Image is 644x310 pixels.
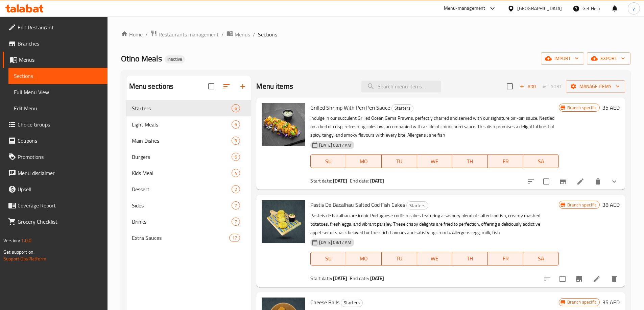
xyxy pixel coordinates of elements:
span: Pastis De Bacalhau Salted Cod Fish Cakes [310,200,405,210]
span: Add [519,83,537,90]
span: Inactive [165,56,185,62]
button: WE [417,154,453,168]
span: Sections [258,30,277,38]
span: Grocery Checklist [18,218,102,226]
button: show more [606,173,622,190]
button: MO [346,252,382,265]
span: Extra Sauces [132,234,230,242]
div: Kids Meal4 [126,165,251,181]
h6: 35 AED [602,103,620,112]
span: Select section first [539,81,566,92]
div: items [232,201,240,209]
span: Promotions [18,153,102,161]
span: SU [313,254,343,263]
a: Edit menu item [593,275,601,283]
a: Promotions [3,149,108,165]
span: 2 [232,186,240,193]
span: TU [384,157,414,166]
span: End date: [350,176,369,185]
svg: Show Choices [610,177,618,186]
a: Menu disclaimer [3,165,108,181]
span: Starters [132,104,232,112]
a: Coupons [3,133,108,149]
b: [DATE] [370,274,384,283]
a: Restaurants management [150,30,219,39]
button: SU [310,154,346,168]
button: Branch-specific-item [555,173,571,190]
span: Full Menu View [14,88,102,96]
span: SU [313,157,343,166]
a: Upsell [3,181,108,197]
button: TU [382,154,417,168]
button: SU [310,252,346,265]
div: Starters [341,299,363,307]
span: export [592,54,625,63]
button: sort-choices [523,173,539,190]
span: Restaurants management [159,30,219,38]
span: Select to update [555,272,570,286]
div: Light Meals [132,120,232,129]
span: Choice Groups [18,120,102,129]
li: / [253,30,255,38]
b: [DATE] [333,274,347,283]
span: Starters [407,202,428,209]
a: Edit Menu [8,100,108,116]
b: [DATE] [333,176,347,185]
span: SA [526,157,556,166]
span: 9 [232,138,240,144]
button: export [587,52,630,65]
span: y [633,5,635,12]
div: Drinks7 [126,214,251,230]
div: Dessert [132,185,232,193]
div: Burgers6 [126,149,251,165]
button: TU [382,252,417,265]
div: Starters [391,104,413,112]
button: Branch-specific-item [571,271,587,287]
button: Manage items [566,80,625,93]
span: Add item [517,81,539,92]
span: MO [349,254,379,263]
button: FR [488,252,523,265]
div: items [232,104,240,112]
span: WE [420,254,450,263]
span: [DATE] 09:17 AM [316,239,354,246]
span: Coverage Report [18,201,102,209]
div: [GEOGRAPHIC_DATA] [517,5,562,12]
div: items [232,169,240,177]
span: Sections [14,72,102,80]
li: / [221,30,224,38]
a: Sections [8,68,108,84]
span: Select section [503,79,517,93]
div: Sides [132,201,232,209]
img: Pastis De Bacalhau Salted Cod Fish Cakes [262,200,305,243]
span: Branch specific [565,299,599,305]
span: TU [384,254,414,263]
div: items [232,120,240,129]
span: 6 [232,121,240,128]
span: Main Dishes [132,137,232,145]
span: Branch specific [565,202,599,208]
span: Edit Menu [14,104,102,112]
nav: Menu sections [126,97,251,249]
button: TH [452,252,488,265]
a: Home [121,30,143,38]
div: Starters [406,201,428,209]
span: Edit Restaurant [18,23,102,31]
button: SA [523,154,559,168]
button: Add [517,81,539,92]
span: MO [349,157,379,166]
span: 1.0.0 [21,236,31,245]
span: [DATE] 09:17 AM [316,142,354,148]
button: delete [590,173,606,190]
span: 17 [230,235,240,241]
div: Kids Meal [132,169,232,177]
div: Menu-management [444,4,485,12]
input: search [361,81,441,92]
span: Get support on: [3,248,34,256]
button: SA [523,252,559,265]
span: Menu disclaimer [18,169,102,177]
span: 6 [232,154,240,160]
span: End date: [350,274,369,283]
